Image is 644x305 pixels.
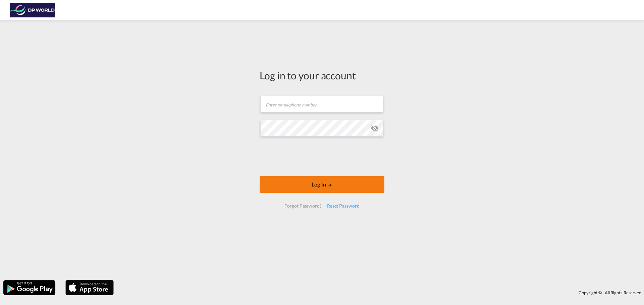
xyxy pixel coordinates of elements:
md-icon: icon-eye-off [371,124,379,132]
img: c08ca190194411f088ed0f3ba295208c.png [10,3,55,18]
img: apple.png [65,280,114,296]
img: google.png [3,280,56,296]
div: Log in to your account [260,68,384,82]
div: Forgot Password? [282,200,324,212]
input: Enter email/phone number [260,96,383,112]
div: Copyright © . All Rights Reserved [117,287,644,298]
button: LOGIN [260,176,384,193]
iframe: reCAPTCHA [271,143,373,169]
div: Reset Password [324,200,362,212]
